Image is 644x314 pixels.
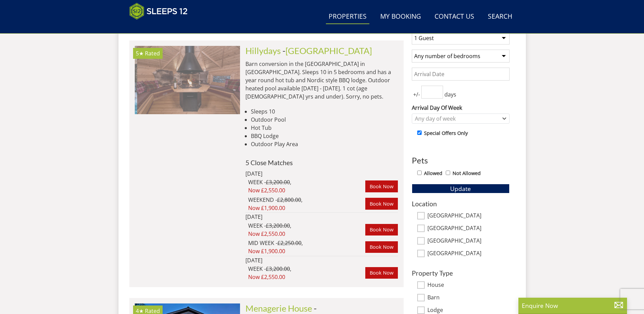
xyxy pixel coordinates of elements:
[427,282,510,289] label: House
[453,170,481,177] label: Not Allowed
[427,238,510,245] label: [GEOGRAPHIC_DATA]
[266,265,290,273] span: £3,200.00
[424,170,442,177] label: Allowed
[522,301,624,310] p: Enquire Now
[137,46,242,114] img: hillydays-holiday-home-devon-accomodation-sleeps-9.original.jpg
[245,303,312,313] a: Menagerie House
[245,213,337,221] div: [DATE]
[248,196,366,212] div: WEEKEND - ,
[365,198,398,209] a: Book Now
[412,68,510,81] input: Arrival Date
[424,129,468,137] label: Special Offers Only
[251,116,398,124] li: Outdoor Pool
[365,241,398,253] a: Book Now
[245,170,337,178] div: [DATE]
[427,294,510,302] label: Barn
[485,9,515,24] a: Search
[412,184,510,193] button: Update
[136,50,144,57] span: Hillydays has a 5 star rating under the Quality in Tourism Scheme
[412,269,510,277] h3: Property Type
[248,265,366,281] div: WEEK - ,
[245,256,337,264] div: [DATE]
[277,196,301,204] span: £2,800.00
[135,46,240,114] a: 5★ Rated
[413,115,501,122] div: Any day of week
[412,200,510,207] h3: Location
[248,239,366,255] div: MID WEEK - ,
[248,178,366,194] div: WEEK - ,
[365,267,398,279] a: Book Now
[450,185,471,193] span: Update
[248,186,366,194] span: Now £2,550.00
[145,50,160,57] span: Rated
[251,132,398,140] li: BBQ Lodge
[248,222,366,238] div: WEEK - ,
[282,46,372,56] span: -
[412,90,421,99] span: +/-
[248,204,366,212] span: Now £1,900.00
[412,156,510,165] h3: Pets
[365,224,398,235] a: Book Now
[286,46,372,56] a: [GEOGRAPHIC_DATA]
[126,24,197,30] iframe: Customer reviews powered by Trustpilot
[412,104,510,112] label: Arrival Day Of Week
[412,114,510,124] div: Combobox
[427,250,510,258] label: [GEOGRAPHIC_DATA]
[443,90,458,99] span: days
[432,9,477,24] a: Contact Us
[378,9,424,24] a: My Booking
[248,247,366,255] span: Now £1,900.00
[427,212,510,220] label: [GEOGRAPHIC_DATA]
[427,225,510,232] label: [GEOGRAPHIC_DATA]
[251,124,398,132] li: Hot Tub
[129,3,188,20] img: Sleeps 12
[251,107,398,116] li: Sleeps 10
[245,60,398,101] p: Barn conversion in the [GEOGRAPHIC_DATA] in [GEOGRAPHIC_DATA]. Sleeps 10 in 5 bedrooms and has a ...
[248,273,366,281] span: Now £2,550.00
[326,9,369,24] a: Properties
[248,230,366,238] span: Now £2,550.00
[266,178,290,186] span: £3,200.00
[266,222,290,229] span: £3,200.00
[245,46,281,56] a: Hillydays
[251,140,398,148] li: Outdoor Play Area
[365,180,398,192] a: Book Now
[245,159,398,166] h4: 5 Close Matches
[277,239,301,247] span: £2,250.00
